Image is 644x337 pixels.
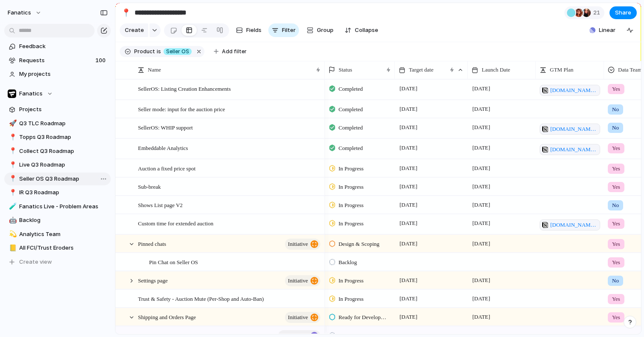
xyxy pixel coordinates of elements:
button: 🧪 [8,202,16,211]
button: 📍 [8,175,16,183]
a: [DOMAIN_NAME][URL] [540,219,600,230]
span: [DATE] [397,84,420,94]
span: Add filter [222,48,247,55]
span: 21 [593,9,603,17]
span: is [157,48,161,55]
button: Filter [268,23,299,37]
div: 📍Live Q3 Roadmap [4,158,111,171]
div: 📍 [9,146,15,156]
span: Topps Q3 Roadmap [19,133,108,141]
span: Live Q3 Roadmap [19,161,108,169]
span: Completed [339,105,363,114]
span: Collect Q3 Roadmap [19,147,108,156]
span: Filter [282,26,296,35]
a: 💫Analytics Team [4,228,111,241]
span: initiative [288,311,308,323]
span: [DATE] [397,122,420,132]
span: fanatics [8,9,31,17]
span: Analytics Team [19,230,108,239]
span: [DATE] [470,84,492,94]
span: Projects [19,105,108,114]
span: [DATE] [470,239,492,249]
button: initiative [285,312,320,323]
span: GTM Plan [550,66,573,74]
span: Fanatics [19,89,43,98]
span: Feedback [19,42,108,51]
span: Completed [339,144,363,153]
button: initiative [285,275,320,286]
span: Fanatics Live - Problem Areas [19,202,108,211]
span: No [612,105,619,114]
button: 📍 [8,147,16,156]
span: Q3 TLC Roadmap [19,119,108,128]
span: Target date [409,66,434,74]
span: Ready for Development [339,313,388,322]
div: 📍Seller OS Q3 Roadmap [4,173,111,185]
button: fanatics [4,6,46,20]
span: Yes [612,164,620,173]
button: 📍 [119,6,133,20]
span: [DATE] [470,143,492,153]
span: Custom time for extended auction [138,218,213,228]
div: 🚀 [9,118,15,128]
span: [DOMAIN_NAME][URL] [550,125,598,133]
button: Fields [233,23,265,37]
span: [DATE] [397,200,420,210]
span: [DATE] [470,218,492,228]
span: In Progress [339,164,364,173]
span: Yes [612,219,620,228]
span: Completed [339,124,363,132]
div: 💫 [9,229,15,239]
span: All FCI/Trust Eroders [19,244,108,252]
span: Yes [612,144,620,153]
a: 📒All FCI/Trust Eroders [4,242,111,254]
a: 🧪Fanatics Live - Problem Areas [4,200,111,213]
span: Fields [246,26,262,35]
div: 🤖Backlog [4,214,111,227]
span: [DATE] [470,294,492,304]
span: Pinned chats [138,239,166,248]
span: initiative [288,275,308,287]
a: Projects [4,103,111,116]
span: Seller OS [166,48,189,55]
span: My projects [19,70,108,78]
span: In Progress [339,201,364,210]
button: 📍 [8,133,16,141]
span: No [612,124,619,132]
div: 🚀Q3 TLC Roadmap [4,117,111,130]
button: Seller OS [162,47,193,56]
span: Group [317,26,333,35]
span: In Progress [339,277,364,285]
a: 📍IR Q3 Roadmap [4,186,111,199]
a: 📍Collect Q3 Roadmap [4,145,111,158]
button: Create view [4,256,111,268]
span: Collapse [355,26,378,35]
button: is [155,47,163,56]
span: Trust & Safety - Auction Mute (Per-Shop and Auto-Ban) [138,294,264,303]
span: Seller OS Q3 Roadmap [19,175,108,183]
span: [DATE] [470,122,492,132]
span: SellerOS: Listing Creation Enhancements [138,84,231,93]
span: Yes [612,295,620,303]
a: [DOMAIN_NAME][URL] [540,124,600,135]
span: [DATE] [397,218,420,228]
span: Seller mode: input for the auction price [138,104,225,114]
span: Backlog [19,216,108,225]
span: [DOMAIN_NAME][URL] [550,145,598,154]
div: 🤖 [9,216,15,225]
span: Auction a fixed price spot [138,163,195,173]
span: initiative [288,238,308,250]
span: Linear [599,26,615,35]
span: Yes [612,85,620,93]
button: 🚀 [8,119,16,128]
span: 100 [95,56,107,65]
div: 📍 [121,7,131,18]
span: Pin Chat on Seller OS [149,257,198,267]
span: Name [148,66,161,74]
span: [DATE] [397,181,420,192]
span: Shipping and Orders Page [138,312,196,322]
button: Linear [586,24,619,37]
